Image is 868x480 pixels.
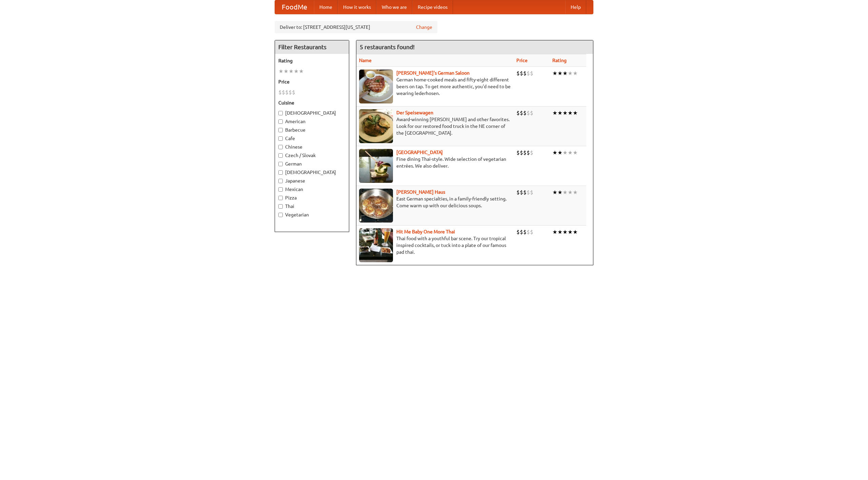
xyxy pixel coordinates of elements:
[563,228,568,236] li: ★
[278,128,283,132] input: Barbecue
[416,24,432,31] a: Change
[516,149,520,156] li: $
[278,99,346,106] h5: Cuisine
[292,89,295,96] li: $
[278,177,346,184] label: Japanese
[396,150,443,155] b: [GEOGRAPHIC_DATA]
[523,149,527,156] li: $
[557,149,563,156] li: ★
[568,189,573,196] li: ★
[520,189,523,196] li: $
[278,127,346,133] label: Barbecue
[530,149,533,156] li: $
[278,152,346,159] label: Czech / Slovak
[283,68,289,75] li: ★
[278,160,346,167] label: German
[557,228,563,236] li: ★
[396,70,470,76] a: [PERSON_NAME]'s German Saloon
[359,70,393,103] img: esthers.jpg
[278,196,283,200] input: Pizza
[573,70,578,77] li: ★
[376,0,412,14] a: Who we are
[338,0,376,14] a: How it works
[282,89,285,96] li: $
[516,70,520,77] li: $
[359,109,393,143] img: speisewagen.jpg
[278,203,346,210] label: Thai
[530,228,533,236] li: $
[278,89,282,96] li: $
[359,58,372,63] a: Name
[359,149,393,183] img: satay.jpg
[278,143,346,150] label: Chinese
[573,228,578,236] li: ★
[278,118,346,125] label: American
[563,109,568,117] li: ★
[278,211,346,218] label: Vegetarian
[278,136,283,141] input: Cafe
[278,78,346,85] h5: Price
[523,109,527,117] li: $
[278,194,346,201] label: Pizza
[530,109,533,117] li: $
[527,189,530,196] li: $
[557,189,563,196] li: ★
[359,235,511,255] p: Thai food with a youthful bar scene. Try our tropical inspired cocktails, or tuck into a plate of...
[573,149,578,156] li: ★
[516,58,528,63] a: Price
[278,119,283,124] input: American
[552,70,557,77] li: ★
[278,111,283,115] input: [DEMOGRAPHIC_DATA]
[527,70,530,77] li: $
[552,149,557,156] li: ★
[359,156,511,169] p: Fine dining Thai-style. Wide selection of vegetarian entrées. We also deliver.
[557,109,563,117] li: ★
[289,68,294,75] li: ★
[278,110,346,116] label: [DEMOGRAPHIC_DATA]
[396,229,455,234] a: Hit Me Baby One More Thai
[412,0,453,14] a: Recipe videos
[520,228,523,236] li: $
[285,89,289,96] li: $
[520,109,523,117] li: $
[573,189,578,196] li: ★
[523,228,527,236] li: $
[359,228,393,262] img: babythai.jpg
[527,109,530,117] li: $
[278,170,283,175] input: [DEMOGRAPHIC_DATA]
[359,76,511,97] p: German home-cooked meals and fifty-eight different beers on tap. To get more authentic, you'd nee...
[552,189,557,196] li: ★
[278,68,283,75] li: ★
[278,179,283,183] input: Japanese
[396,110,433,115] a: Der Speisewagen
[396,189,445,195] a: [PERSON_NAME] Haus
[278,187,283,192] input: Mexican
[516,189,520,196] li: $
[552,228,557,236] li: ★
[520,149,523,156] li: $
[278,162,283,166] input: German
[573,109,578,117] li: ★
[530,189,533,196] li: $
[516,228,520,236] li: $
[557,70,563,77] li: ★
[278,213,283,217] input: Vegetarian
[523,70,527,77] li: $
[527,228,530,236] li: $
[552,109,557,117] li: ★
[523,189,527,196] li: $
[294,68,299,75] li: ★
[299,68,304,75] li: ★
[359,116,511,136] p: Award-winning [PERSON_NAME] and other favorites. Look for our restored food truck in the NE corne...
[278,145,283,149] input: Chinese
[278,135,346,142] label: Cafe
[289,89,292,96] li: $
[568,228,573,236] li: ★
[278,57,346,64] h5: Rating
[527,149,530,156] li: $
[520,70,523,77] li: $
[278,186,346,193] label: Mexican
[359,189,393,223] img: kohlhaus.jpg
